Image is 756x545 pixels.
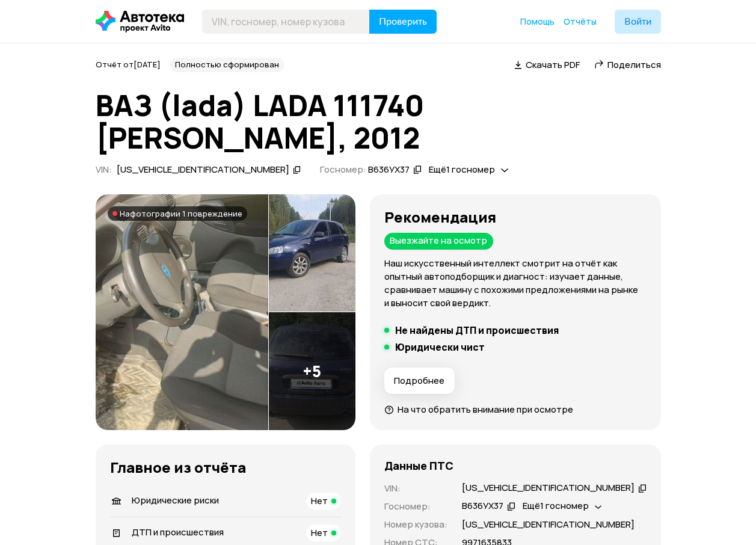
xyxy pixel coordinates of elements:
[564,16,597,28] a: Отчёты
[311,526,328,539] span: Нет
[429,163,495,176] span: Ещё 1 госномер
[395,324,559,336] h5: Не найдены ДТП и происшествия
[384,500,447,513] p: Госномер :
[110,459,341,476] h3: Главное из отчёта
[594,58,661,71] a: Поделиться
[379,17,427,26] span: Проверить
[202,10,370,34] input: VIN, госномер, номер кузова
[384,518,447,531] p: Номер кузова :
[624,17,651,26] span: Войти
[520,16,555,28] a: Помощь
[96,89,661,154] h1: ВАЗ (lada) LADA 111740 [PERSON_NAME], 2012
[607,58,661,71] span: Поделиться
[395,341,485,353] h5: Юридически чист
[384,233,493,250] div: Выезжайте на осмотр
[368,164,410,176] div: В636УХ37
[369,10,437,34] button: Проверить
[384,459,453,472] h4: Данные ПТС
[320,163,366,176] span: Госномер:
[462,518,635,531] p: [US_VEHICLE_IDENTIFICATION_NUMBER]
[384,403,573,416] a: На что обратить внимание при осмотре
[120,209,242,218] span: На фотографии 1 повреждение
[514,58,580,71] a: Скачать PDF
[526,58,580,71] span: Скачать PDF
[170,58,284,72] div: Полностью сформирован
[523,499,589,512] span: Ещё 1 госномер
[462,482,635,494] div: [US_VEHICLE_IDENTIFICATION_NUMBER]
[384,209,647,226] h3: Рекомендация
[96,59,161,70] span: Отчёт от [DATE]
[384,482,447,495] p: VIN :
[384,257,647,310] p: Наш искусственный интеллект смотрит на отчёт как опытный автоподборщик и диагност: изучает данные...
[615,10,661,34] button: Войти
[117,164,289,176] div: [US_VEHICLE_IDENTIFICATION_NUMBER]
[311,494,328,507] span: Нет
[96,163,112,176] span: VIN :
[132,494,219,507] span: Юридические риски
[398,403,573,416] span: На что обратить внимание при осмотре
[462,500,503,513] div: В636УХ37
[384,368,455,394] button: Подробнее
[132,526,224,538] span: ДТП и происшествия
[394,375,444,387] span: Подробнее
